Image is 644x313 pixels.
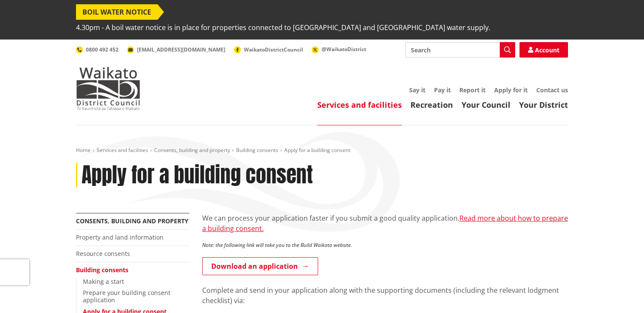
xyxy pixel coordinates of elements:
a: Your Council [462,100,510,110]
iframe: Messenger Launcher [605,277,635,308]
a: Services and facilities [317,100,402,110]
a: Building consents [76,266,128,274]
a: Prepare your building consent application [83,289,170,304]
a: Account [519,42,568,58]
a: Resource consents [76,249,130,258]
span: Apply for a building consent [284,146,350,154]
nav: breadcrumb [76,147,568,154]
a: Property and land information [76,233,164,241]
a: WaikatoDistrictCouncil [234,46,303,53]
a: @WaikatoDistrict [312,46,366,53]
span: BOIL WATER NOTICE [76,4,158,20]
span: 0800 492 452 [86,46,118,53]
a: Contact us [536,86,568,94]
span: [EMAIL_ADDRESS][DOMAIN_NAME] [137,46,225,53]
a: Apply for it [494,86,528,94]
p: We can process your application faster if you submit a good quality application. [202,213,568,234]
a: Download an application [202,257,318,275]
a: Read more about how to prepare a building consent. [202,213,568,233]
a: Making a start [83,277,124,286]
span: WaikatoDistrictCouncil [244,46,303,53]
h1: Apply for a building consent [82,163,313,188]
a: Your District [519,100,568,110]
a: Report it [459,86,486,94]
span: 4.30pm - A boil water notice is in place for properties connected to [GEOGRAPHIC_DATA] and [GEOGR... [76,20,490,35]
p: Complete and send in your application along with the supporting documents (including the relevant... [202,285,568,306]
a: Home [76,146,91,154]
a: Consents, building and property [76,217,188,225]
a: [EMAIL_ADDRESS][DOMAIN_NAME] [127,46,225,53]
img: Waikato District Council - Te Kaunihera aa Takiwaa o Waikato [76,67,140,110]
a: Recreation [410,100,453,110]
a: Say it [409,86,425,94]
em: Note: the following link will take you to the Build Waikato website. [202,241,352,249]
a: 0800 492 452 [76,46,118,53]
a: Consents, building and property [154,146,230,154]
input: Search input [405,42,515,58]
span: @WaikatoDistrict [322,46,366,53]
a: Building consents [236,146,278,154]
a: Pay it [434,86,451,94]
a: Services and facilities [97,146,148,154]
